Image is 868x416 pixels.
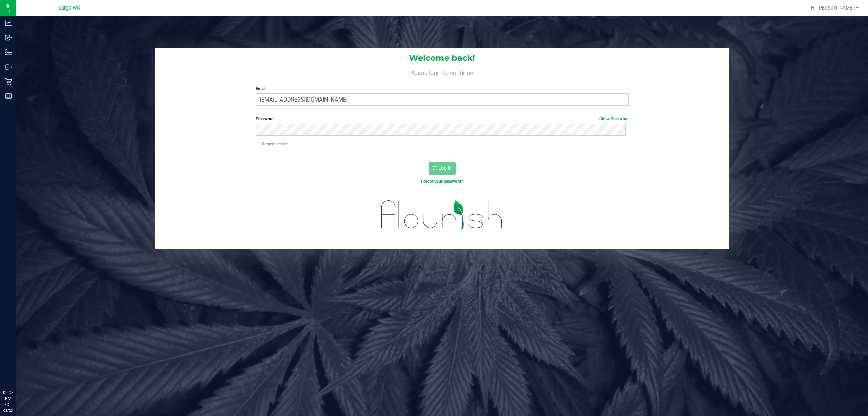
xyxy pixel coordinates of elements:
label: Remember me [256,141,288,147]
p: 08/23 [3,408,13,413]
span: Hi, [PERSON_NAME]! [811,5,855,11]
p: 02:08 PM EDT [3,390,13,408]
span: Password [256,116,274,121]
a: Show Password [599,116,629,121]
span: Log In [438,165,452,171]
inline-svg: Analytics [5,20,12,26]
h4: Please login to continue. [155,68,730,76]
input: Remember me [256,142,260,147]
h1: Welcome back! [155,54,730,62]
inline-svg: Inventory [5,49,12,56]
a: Forgot your password? [421,179,463,184]
button: Log In [429,162,456,175]
img: flourish_logo.svg [370,192,514,238]
inline-svg: Inbound [5,34,12,41]
inline-svg: Outbound [5,64,12,70]
label: Email [256,86,629,92]
inline-svg: Retail [5,78,12,85]
inline-svg: Reports [5,93,12,100]
span: Largo WC [59,5,80,11]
